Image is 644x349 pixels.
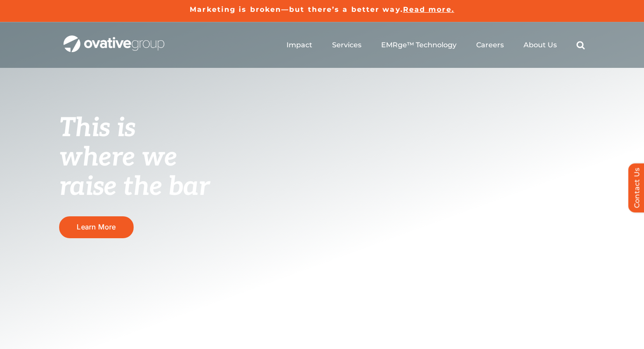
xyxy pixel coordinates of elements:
[190,5,403,14] a: Marketing is broken—but there’s a better way.
[403,5,454,14] a: Read more.
[476,41,504,49] a: Careers
[59,142,209,203] span: where we raise the bar
[77,223,116,231] span: Learn More
[524,41,557,49] a: About Us
[59,113,135,144] span: This is
[287,41,312,49] a: Impact
[577,41,585,49] a: Search
[59,216,134,238] a: Learn More
[287,31,585,59] nav: Menu
[381,41,456,49] a: EMRge™ Technology
[64,35,164,43] a: OG_Full_horizontal_WHT
[332,41,361,49] a: Services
